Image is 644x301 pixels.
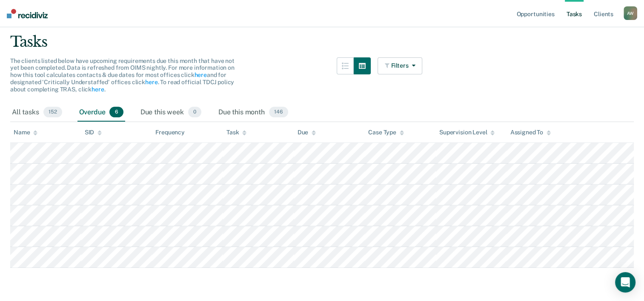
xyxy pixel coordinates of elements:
button: AW [624,6,637,20]
div: A W [624,6,637,20]
div: Open Intercom Messenger [615,272,635,292]
div: Tasks [10,33,634,51]
a: here [194,71,206,78]
div: Assigned To [510,129,550,136]
div: Supervision Level [439,129,495,136]
div: Due this month146 [217,103,290,122]
button: Filters [378,57,423,74]
div: Case Type [368,129,404,136]
div: Due [298,129,316,136]
div: Task [226,129,246,136]
span: 0 [188,107,201,118]
a: here [145,79,157,85]
img: Recidiviz [7,9,48,18]
div: Due this week0 [139,103,203,122]
span: 152 [43,107,62,118]
div: Overdue6 [77,103,125,122]
span: 6 [109,107,123,118]
div: SID [85,129,102,136]
div: Frequency [155,129,185,136]
div: Name [14,129,37,136]
a: here [92,86,104,93]
span: The clients listed below have upcoming requirements due this month that have not yet been complet... [10,57,235,93]
span: 146 [269,107,288,118]
div: All tasks152 [10,103,64,122]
